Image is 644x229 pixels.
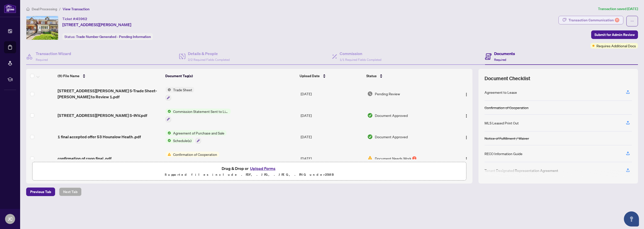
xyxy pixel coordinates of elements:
span: Required [494,58,506,62]
span: Schedule(s) [171,138,193,143]
span: Drag & Drop or [222,165,277,172]
button: Submit for Admin Review [591,30,638,39]
img: IMG-W12144266_1.jpg [26,16,58,40]
span: 1/1 Required Fields Completed [340,58,381,62]
h4: Documents [494,51,515,57]
img: logo [4,4,16,13]
h4: Details & People [188,51,230,57]
td: [DATE] [299,148,365,169]
img: Status Icon [166,130,171,136]
img: Status Icon [166,87,171,93]
img: Status Icon [166,152,171,157]
span: Commission Statement Sent to Listing Brokerage [171,109,231,114]
p: Supported files include .PDF, .JPG, .JPEG, .PNG under 25 MB [35,172,463,178]
img: Logo [464,93,468,97]
img: Document Status [367,134,373,140]
span: JC [8,215,13,222]
span: 2/2 Required Fields Completed [188,58,230,62]
button: Status IconTrade Sheet [166,87,194,101]
div: Tenant Designated Representation Agreement [485,168,558,173]
td: [DATE] [299,126,365,148]
span: [STREET_ADDRESS][PERSON_NAME] S-Trade Sheet-[PERSON_NAME] to Review 1.pdf [58,88,162,100]
span: Required [36,58,48,62]
div: RECO Information Guide [485,151,522,156]
span: Pending Review [375,91,400,97]
td: [DATE] [299,105,365,126]
img: Document Status [367,156,373,161]
img: Document Status [367,113,373,118]
li: / [59,6,61,12]
button: Logo [462,111,470,119]
div: Status: [62,33,153,40]
article: Transaction saved [DATE] [598,6,638,12]
td: [DATE] [299,83,365,105]
span: Document Approved [375,134,408,140]
button: Logo [462,90,470,98]
span: Document Checklist [485,75,530,82]
span: Drag & Drop orUpload FormsSupported files include .PDF, .JPG, .JPEG, .PNG under25MB [32,162,466,181]
span: Confirmation of Cooperation [171,152,219,157]
span: View Transaction [63,7,90,11]
button: Status IconCommission Statement Sent to Listing Brokerage [166,109,231,122]
div: Notice of Fulfillment / Waiver [485,135,529,141]
div: Ticket #: [62,16,87,22]
button: Status IconConfirmation of Cooperation [166,152,223,165]
img: Logo [464,135,468,140]
span: Trade Sheet [171,87,194,93]
span: [STREET_ADDRESS][PERSON_NAME] [62,22,131,28]
div: MLS Leased Print Out [485,120,519,126]
div: Agreement to Lease [485,89,517,95]
img: Logo [464,157,468,161]
span: Submit for Admin Review [594,31,635,39]
th: Document Tag(s) [163,69,298,83]
span: confirmation of coop final .pdf [58,155,111,161]
h4: Commission [340,51,381,57]
span: Requires Additional Docs [596,43,636,49]
button: Previous Tab [26,188,55,196]
img: Status Icon [166,138,171,143]
button: Transaction Communication11 [558,16,623,24]
th: Status [364,69,448,83]
span: (9) File Name [58,73,79,79]
th: Upload Date [298,69,364,83]
div: 2 [412,156,416,160]
img: Status Icon [166,109,171,114]
h4: Transaction Wizard [36,51,71,57]
img: Logo [464,114,468,118]
div: Transaction Communication [569,16,619,24]
span: ellipsis [630,19,634,23]
span: Agreement of Purchase and Sale [171,130,226,136]
span: Deal Processing [32,7,57,11]
span: 1 final accepted offer 53 Hounslow Heath .pdf [58,134,141,140]
button: Upload Forms [249,165,277,172]
span: Document Approved [375,113,408,118]
button: Status IconAgreement of Purchase and SaleStatus IconSchedule(s) [166,130,226,144]
span: 45962 [76,17,87,21]
span: Status [366,73,377,79]
button: Next Tab [59,188,82,196]
button: Open asap [624,211,639,226]
th: (9) File Name [56,69,163,83]
span: Document Needs Work [375,156,411,161]
span: Previous Tab [30,188,51,196]
div: 11 [615,18,619,22]
span: Trade Number Generated - Pending Information [76,34,151,39]
img: Document Status [367,91,373,97]
button: Logo [462,154,470,162]
span: [STREET_ADDRESS][PERSON_NAME] S-INV.pdf [58,112,147,118]
button: Logo [462,133,470,141]
span: Upload Date [300,73,320,79]
div: Confirmation of Cooperation [485,105,529,110]
span: home [26,7,30,11]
